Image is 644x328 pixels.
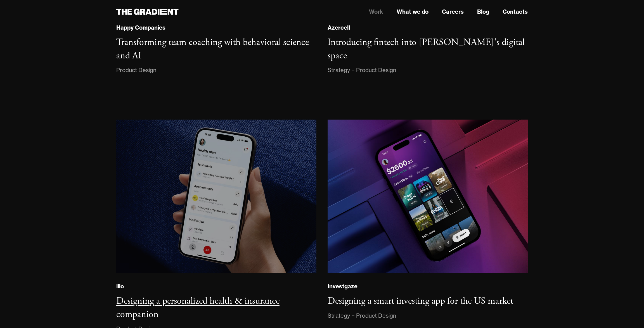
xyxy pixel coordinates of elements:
div: Strategy + Product Design [328,311,396,320]
h3: Designing a personalized health & insurance companion [116,295,280,320]
h3: Designing a smart investing app for the US market [328,295,513,307]
div: Azercell [328,24,350,31]
h3: Transforming team coaching with behavioral science and AI [116,36,309,62]
div: lilo [116,283,124,290]
a: Careers [442,8,464,16]
a: Blog [477,8,489,16]
div: Investgaze [328,283,357,290]
a: Contacts [503,8,528,16]
a: What we do [397,8,428,16]
div: Product Design [116,66,156,75]
h3: Introducing fintech into [PERSON_NAME]'s digital space [328,36,525,62]
div: Happy Companies [116,24,165,31]
a: Work [369,8,383,16]
div: Strategy + Product Design [328,66,396,75]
